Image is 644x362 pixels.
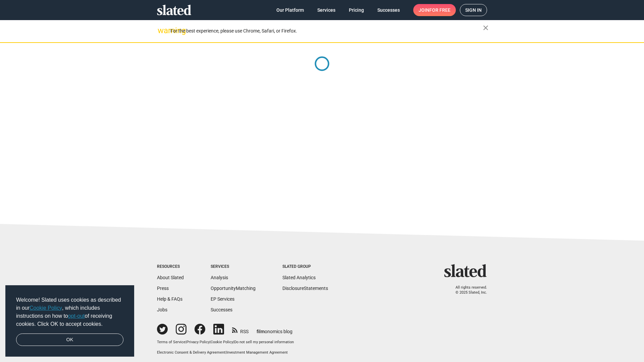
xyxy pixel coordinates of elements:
[343,4,369,16] a: Pricing
[282,275,316,280] a: Slated Analytics
[170,26,483,36] div: For the best experience, please use Chrome, Safari, or Firefox.
[419,4,450,16] span: Join
[482,24,490,32] mat-icon: close
[257,323,292,335] a: filmonomics blog
[157,275,184,280] a: About Slated
[460,4,487,16] a: Sign in
[157,340,185,344] a: Terms of Service
[211,296,234,302] a: EP Services
[211,275,228,280] a: Analysis
[157,350,225,355] a: Electronic Consent & Delivery Agreement
[271,4,309,16] a: Our Platform
[186,340,210,344] a: Privacy Policy
[157,264,184,269] div: Resources
[157,286,169,291] a: Press
[276,4,304,16] span: Our Platform
[234,340,294,345] button: Do not sell my personal information
[211,340,233,344] a: Cookie Policy
[232,324,249,335] a: RSS
[317,4,335,16] span: Services
[211,307,232,312] a: Successes
[233,340,234,344] span: |
[211,286,256,291] a: OpportunityMatching
[16,334,123,346] a: dismiss cookie message
[225,350,226,355] span: |
[282,286,328,291] a: DisclosureStatements
[429,4,450,16] span: for free
[448,285,487,295] p: All rights reserved. © 2025 Slated, Inc.
[211,264,256,269] div: Services
[257,329,265,334] span: film
[5,285,134,357] div: cookieconsent
[413,4,456,16] a: Joinfor free
[16,296,123,328] span: Welcome! Slated uses cookies as described in our , which includes instructions on how to of recei...
[349,4,364,16] span: Pricing
[282,264,328,269] div: Slated Group
[185,340,186,344] span: |
[157,296,182,302] a: Help & FAQs
[68,313,85,319] a: opt-out
[465,4,482,16] span: Sign in
[377,4,400,16] span: Successes
[372,4,405,16] a: Successes
[158,26,166,35] mat-icon: warning
[210,340,211,344] span: |
[157,307,167,312] a: Jobs
[312,4,341,16] a: Services
[30,305,62,311] a: Cookie Policy
[226,350,288,355] a: Investment Management Agreement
